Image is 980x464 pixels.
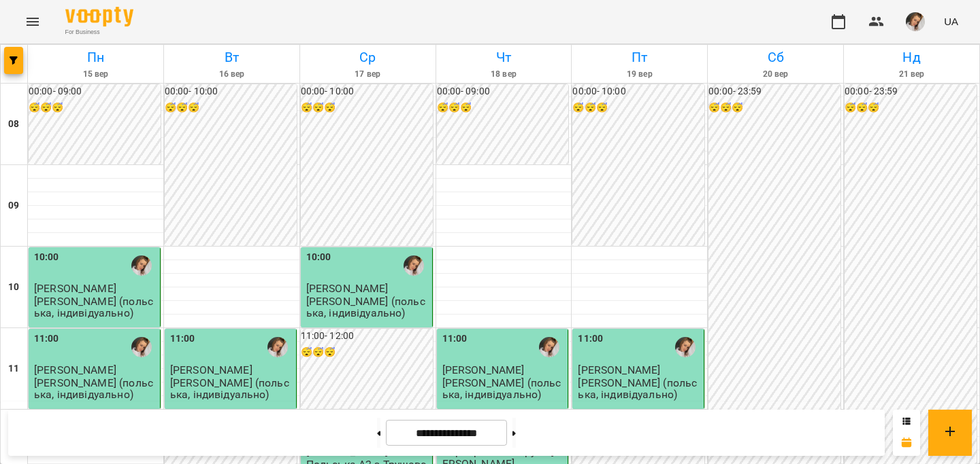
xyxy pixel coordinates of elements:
p: [PERSON_NAME] (польська, індивідуально) [170,377,293,401]
h6: 16 вер [166,68,297,81]
h6: 😴😴😴 [572,101,704,115]
label: 11:00 [170,332,195,346]
h6: 😴😴😴 [845,101,977,115]
h6: 00:00 - 23:59 [708,84,840,99]
h6: Вт [166,47,297,68]
h6: 08 [8,117,19,132]
img: ca64c4ce98033927e4211a22b84d869f.JPG [906,12,925,31]
h6: 00:00 - 10:00 [572,84,704,99]
h6: 19 вер [574,68,705,81]
p: [PERSON_NAME] (польська, індивідуально) [34,296,157,319]
h6: Нд [846,47,977,68]
h6: Чт [438,47,570,68]
img: Трушевська Саша (п) [131,337,152,357]
h6: 😴😴😴 [301,101,433,115]
span: [PERSON_NAME] [34,282,116,295]
img: Трушевська Саша (п) [131,255,152,276]
label: 11:00 [442,332,468,346]
h6: 😴😴😴 [29,101,161,115]
p: [PERSON_NAME] (польська, індивідуально) [578,377,701,401]
h6: 00:00 - 10:00 [165,84,297,99]
span: [PERSON_NAME] [442,363,525,376]
h6: 11:00 - 12:00 [301,329,433,344]
h6: 00:00 - 10:00 [301,84,433,99]
h6: 18 вер [438,68,570,81]
h6: 00:00 - 09:00 [437,84,569,99]
h6: Сб [710,47,841,68]
label: 11:00 [578,332,603,346]
label: 10:00 [306,250,331,265]
img: Трушевська Саша (п) [675,337,696,357]
span: [PERSON_NAME] [170,363,252,376]
h6: Пт [574,47,705,68]
h6: 😴😴😴 [165,101,297,115]
span: For Business [65,28,133,37]
h6: 10 [8,280,19,295]
span: [PERSON_NAME] [34,363,116,376]
h6: 😴😴😴 [301,345,433,360]
h6: 15 вер [30,68,161,81]
h6: 😴😴😴 [437,101,569,115]
h6: 21 вер [846,68,977,81]
label: 10:00 [34,250,59,265]
label: 11:00 [34,332,59,346]
img: Трушевська Саша (п) [267,337,288,357]
img: Трушевська Саша (п) [539,337,559,357]
h6: 09 [8,198,19,213]
p: [PERSON_NAME] (польська, індивідуально) [306,296,429,319]
span: UA [944,14,958,29]
h6: 😴😴😴 [708,101,840,115]
p: [PERSON_NAME] (польська, індивідуально) [34,377,157,401]
img: Voopty Logo [65,7,133,26]
h6: 20 вер [710,68,841,81]
button: UA [938,9,964,34]
span: [PERSON_NAME] [306,282,389,295]
h6: Ср [302,47,434,68]
span: [PERSON_NAME] [578,363,660,376]
h6: Пн [30,47,161,68]
button: Menu [16,5,49,38]
p: [PERSON_NAME] (польська, індивідуально) [442,377,566,401]
h6: 17 вер [302,68,434,81]
h6: 11 [8,361,19,376]
img: Трушевська Саша (п) [404,255,424,276]
h6: 00:00 - 09:00 [29,84,161,99]
h6: 00:00 - 23:59 [845,84,977,99]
